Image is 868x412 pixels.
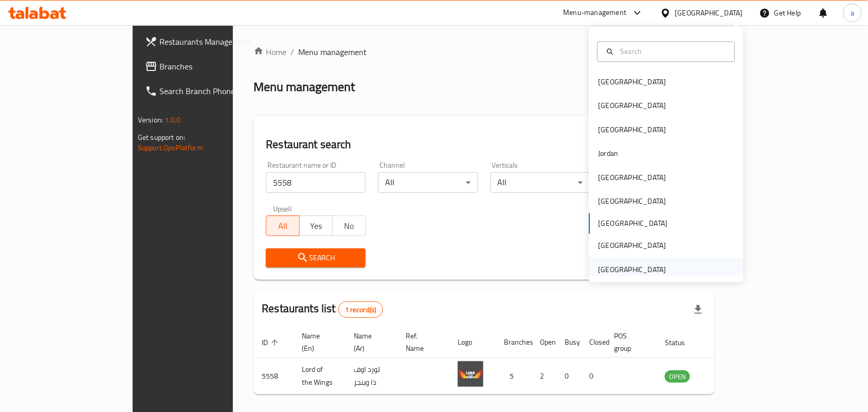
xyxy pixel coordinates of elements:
[711,327,746,358] th: Action
[599,196,666,207] div: [GEOGRAPHIC_DATA]
[294,358,346,395] td: Lord of the Wings
[491,172,590,193] div: All
[159,35,269,48] span: Restaurants Management
[354,330,385,354] span: Name (Ar)
[165,113,180,127] span: 1.0.0
[137,29,278,54] a: Restaurants Management
[302,330,333,354] span: Name (En)
[332,216,366,236] button: No
[137,54,278,79] a: Branches
[665,370,690,383] div: OPEN
[274,252,357,264] span: Search
[599,100,666,112] div: [GEOGRAPHIC_DATA]
[556,327,581,358] th: Busy
[338,301,383,318] div: Total records count
[406,330,437,354] span: Ref. Name
[273,205,292,212] label: Upsell
[254,46,715,58] nav: breadcrumb
[138,141,203,154] a: Support.OpsPlatform
[262,301,383,318] h2: Restaurants list
[599,264,666,275] div: [GEOGRAPHIC_DATA]
[262,336,281,349] span: ID
[599,124,666,135] div: [GEOGRAPHIC_DATA]
[138,113,163,127] span: Version:
[266,137,702,152] h2: Restaurant search
[159,60,269,73] span: Branches
[581,358,606,395] td: 0
[266,172,366,193] input: Search for restaurant name or ID..
[138,131,185,144] span: Get support on:
[299,216,333,236] button: Yes
[378,172,478,193] div: All
[851,7,854,19] span: a
[159,85,269,97] span: Search Branch Phone
[556,358,581,395] td: 0
[496,327,532,358] th: Branches
[686,297,711,322] div: Export file
[339,305,383,315] span: 1 record(s)
[298,46,367,58] span: Menu management
[617,46,729,57] input: Search
[254,79,355,95] h2: Menu management
[496,358,532,395] td: 5
[304,219,329,234] span: Yes
[266,248,366,267] button: Search
[254,327,746,395] table: enhanced table
[665,336,698,349] span: Status
[346,358,397,395] td: لورد اوف ذا وينجز
[599,148,619,159] div: Jordan
[599,172,666,183] div: [GEOGRAPHIC_DATA]
[564,7,627,19] div: Menu-management
[270,219,295,234] span: All
[665,371,690,383] span: OPEN
[614,330,644,354] span: POS group
[337,219,361,234] span: No
[458,361,483,387] img: Lord of the Wings
[532,327,556,358] th: Open
[266,216,299,236] button: All
[675,7,743,19] div: [GEOGRAPHIC_DATA]
[449,327,496,358] th: Logo
[532,358,556,395] td: 2
[599,240,666,252] div: [GEOGRAPHIC_DATA]
[581,327,606,358] th: Closed
[599,77,666,88] div: [GEOGRAPHIC_DATA]
[137,79,278,103] a: Search Branch Phone
[291,46,294,58] li: /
